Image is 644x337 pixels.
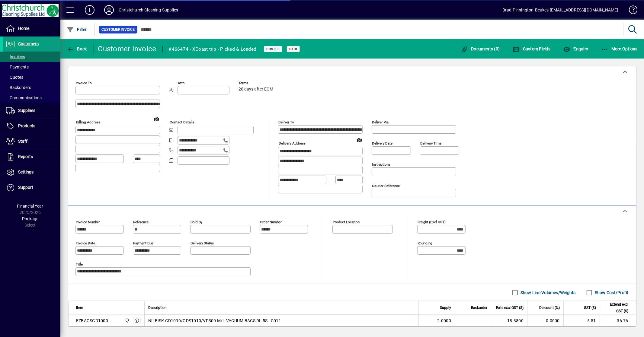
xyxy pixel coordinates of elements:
[539,304,560,311] span: Discount (%)
[3,52,60,62] a: Invoices
[3,134,60,149] a: Staff
[519,290,576,296] label: Show Line Volumes/Weights
[239,81,275,85] span: Terms
[3,165,60,180] a: Settings
[119,5,178,15] div: Christchurch Cleaning Supplies
[495,318,524,324] div: 18.3800
[18,41,39,46] span: Customers
[6,65,29,69] span: Payments
[6,85,31,90] span: Backorders
[22,216,38,221] span: Package
[148,318,281,324] span: NILFISK GD1010/GDS1010/VP300 M/L VACUUM BAGS 9L 5S - C011
[101,27,135,33] span: Customer Invoice
[6,54,25,59] span: Invoices
[65,43,88,54] button: Back
[3,180,60,195] a: Support
[418,220,446,224] mat-label: Freight (excl GST)
[3,21,60,36] a: Home
[76,262,83,266] mat-label: Title
[471,304,487,311] span: Backorder
[563,46,588,51] span: Enquiry
[459,43,501,54] button: Documents (0)
[133,241,153,245] mat-label: Payment due
[260,220,282,224] mat-label: Order number
[60,43,94,54] app-page-header-button: Back
[372,184,400,188] mat-label: Courier Reference
[440,304,451,311] span: Supply
[278,120,294,124] mat-label: Deliver To
[461,46,500,51] span: Documents (0)
[372,141,392,145] mat-label: Delivery date
[266,47,280,51] span: Posted
[600,43,639,54] button: More Options
[354,135,364,145] a: View on map
[624,1,636,21] a: Knowledge Base
[18,154,33,159] span: Reports
[584,304,596,311] span: GST ($)
[372,120,389,124] mat-label: Deliver via
[76,220,100,224] mat-label: Invoice number
[191,241,214,245] mat-label: Delivery status
[76,318,108,324] div: FZBAGSGD1000
[67,27,87,32] span: Filter
[239,87,273,92] span: 20 days after EOM
[6,95,42,100] span: Communications
[601,46,638,51] span: More Options
[511,43,552,54] button: Custom Fields
[562,43,590,54] button: Enquiry
[3,149,60,164] a: Reports
[563,315,600,327] td: 5.51
[502,5,618,15] div: Brad Pinnington-Beukes [EMAIL_ADDRESS][DOMAIN_NAME]
[333,220,360,224] mat-label: Product location
[496,304,524,311] span: Rate excl GST ($)
[18,139,27,144] span: Staff
[594,290,629,296] label: Show Cost/Profit
[65,24,88,35] button: Filter
[98,44,156,54] div: Customer Invoice
[18,185,33,190] span: Support
[76,241,95,245] mat-label: Invoice date
[3,103,60,118] a: Suppliers
[76,81,92,85] mat-label: Invoice To
[18,108,35,113] span: Suppliers
[420,141,441,145] mat-label: Delivery time
[67,46,87,51] span: Back
[191,220,202,224] mat-label: Sold by
[3,62,60,72] a: Payments
[6,75,23,80] span: Quotes
[3,93,60,103] a: Communications
[178,81,184,85] mat-label: Attn
[148,304,167,311] span: Description
[513,46,551,51] span: Custom Fields
[18,170,34,174] span: Settings
[3,82,60,93] a: Backorders
[418,241,432,245] mat-label: Rounding
[17,204,43,208] span: Financial Year
[600,315,636,327] td: 36.76
[18,26,29,31] span: Home
[169,44,257,54] div: #466474 - XCoast trip - Picked & Loaded
[76,304,83,311] span: Item
[372,162,390,167] mat-label: Instructions
[3,119,60,134] a: Products
[604,301,628,314] span: Extend excl GST ($)
[152,114,162,123] a: View on map
[289,47,297,51] span: Paid
[133,220,149,224] mat-label: Reference
[3,72,60,82] a: Quotes
[123,317,130,324] span: Christchurch Cleaning Supplies Ltd
[527,315,563,327] td: 0.0000
[437,318,451,324] span: 2.0000
[99,5,119,15] button: Profile
[18,123,35,128] span: Products
[80,5,99,15] button: Add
